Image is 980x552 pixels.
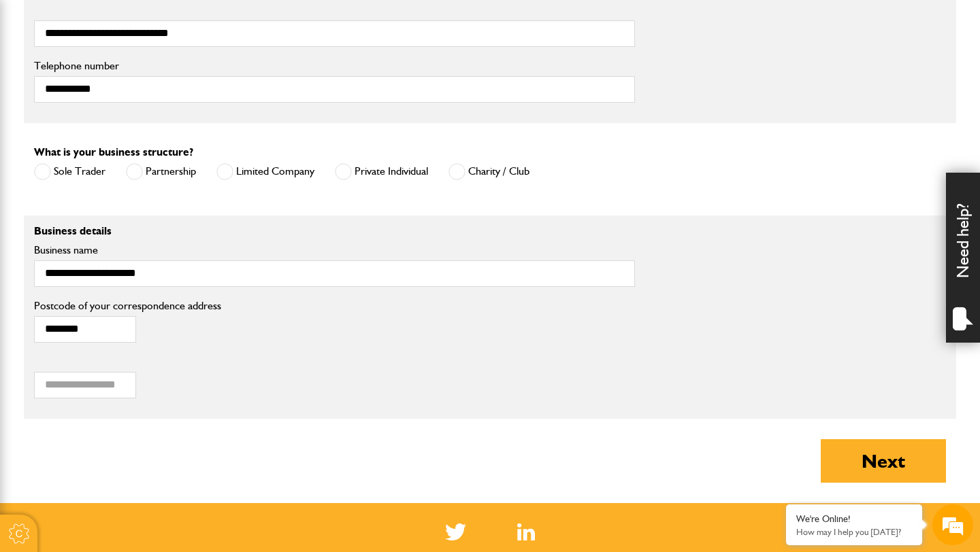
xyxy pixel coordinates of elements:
a: LinkedIn [517,523,536,540]
div: We're Online! [796,513,912,525]
label: Private Individual [335,163,428,180]
img: Linked In [517,523,536,540]
label: Postcode of your correspondence address [34,300,242,311]
p: How may I help you today? [796,527,912,537]
p: Business details [34,226,635,237]
label: Limited Company [216,163,314,180]
img: d_20077148190_company_1631870298795_20077148190 [23,75,57,94]
div: Chat with us now [71,76,229,94]
input: Enter your email address [18,166,248,196]
label: Business name [34,245,635,256]
label: Partnership [126,163,196,180]
input: Enter your last name [18,126,248,156]
textarea: Type your message and hit 'Enter' [18,246,248,407]
label: Sole Trader [34,163,105,180]
button: Next [821,439,946,483]
label: What is your business structure? [34,147,193,158]
img: Twitter [445,523,466,540]
em: Start Chat [185,419,247,437]
div: Minimize live chat window [223,7,256,39]
div: Need help? [946,173,980,343]
input: Enter your phone number [18,206,248,236]
label: Telephone number [34,61,635,71]
label: Charity / Club [448,163,529,180]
